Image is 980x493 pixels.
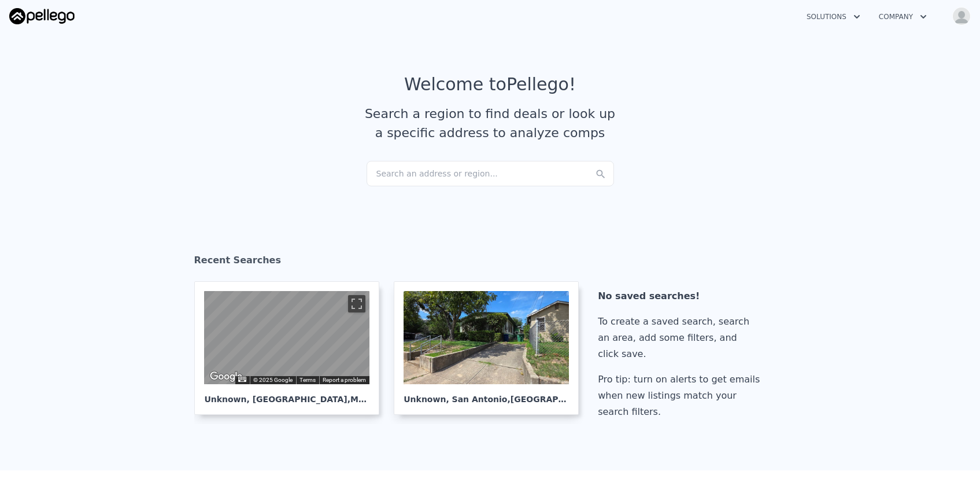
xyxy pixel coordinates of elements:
[238,377,246,382] button: Keyboard shortcuts
[204,291,369,384] div: Map
[323,377,366,383] a: Report a problem
[207,369,245,384] img: Google
[870,6,936,27] button: Company
[347,395,397,404] span: , MO 63041
[348,295,365,312] button: Toggle fullscreen view
[598,288,764,304] div: No saved searches!
[404,384,569,405] div: Unknown , San Antonio
[204,384,369,405] div: Unknown , [GEOGRAPHIC_DATA]
[404,74,576,95] div: Welcome to Pellego !
[194,244,786,281] div: Recent Searches
[952,7,971,25] img: avatar
[394,281,588,415] a: Unknown, San Antonio,[GEOGRAPHIC_DATA] 78210
[9,8,75,24] img: Pellego
[207,369,245,384] a: Open this area in Google Maps (opens a new window)
[367,161,614,186] div: Search an address or region...
[598,371,764,420] div: Pro tip: turn on alerts to get emails when new listings match your search filters.
[204,291,369,384] div: Street View
[361,104,620,142] div: Search a region to find deals or look up a specific address to analyze comps
[194,281,389,415] a: Map Unknown, [GEOGRAPHIC_DATA],MO 63041
[299,377,316,383] a: Terms (opens in new tab)
[797,6,870,27] button: Solutions
[598,314,764,362] div: To create a saved search, search an area, add some filters, and click save.
[253,377,293,383] span: © 2025 Google
[507,395,636,404] span: , [GEOGRAPHIC_DATA] 78210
